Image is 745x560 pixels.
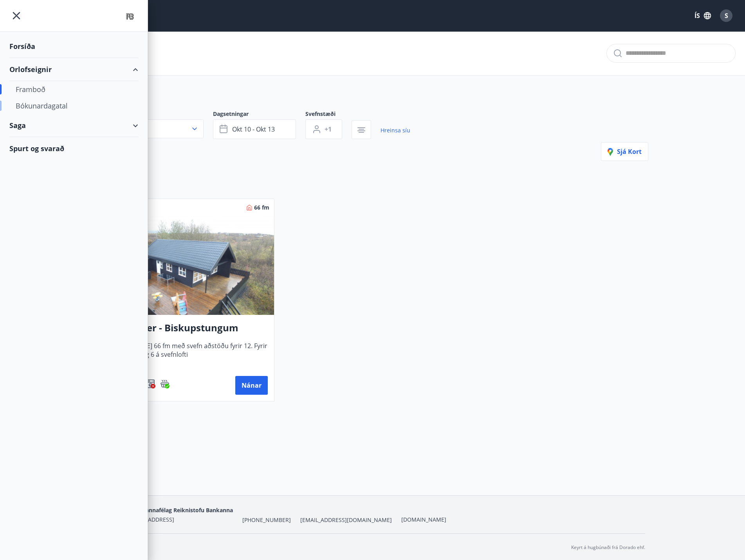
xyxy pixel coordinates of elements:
[325,125,332,134] span: +1
[601,142,648,161] button: Sjá kort
[232,125,275,134] span: okt 10 - okt 13
[124,516,174,523] span: [STREET_ADDRESS]
[146,379,155,388] img: Dl16BY4EX9PAW649lg1C3oBuIaAsR6QVDQBO2cTm.svg
[104,321,268,335] h3: Brekkubær - Biskupstungum
[97,110,213,119] span: Svæði
[571,544,645,551] p: Keyrt á hugbúnaði frá Dorado ehf.
[9,137,138,160] div: Spurt og svarað
[213,110,305,119] span: Dagsetningar
[124,506,233,514] span: Starfsmannafélag Reiknistofu Bankanna
[9,9,23,23] button: menu
[213,119,296,139] button: okt 10 - okt 13
[235,376,268,395] button: Nánar
[97,119,204,138] button: Allt
[104,341,268,367] span: [PERSON_NAME] 66 fm með svefn aðstöðu fyrir 12. Fyrir 6 í rúmmum og 6 á svefnlofti
[16,98,132,114] div: Bókunardagatal
[9,114,138,137] div: Saga
[121,9,138,24] img: union_logo
[300,516,392,524] span: [EMAIL_ADDRESS][DOMAIN_NAME]
[717,6,736,25] button: S
[242,516,291,524] span: [PHONE_NUMBER]
[401,516,446,523] a: [DOMAIN_NAME]
[16,81,132,98] div: Framboð
[381,122,410,139] a: Hreinsa síu
[97,216,274,315] img: Paella dish
[146,379,155,388] div: Þvottavél
[305,110,352,119] span: Svefnstæði
[9,58,138,81] div: Orlofseignir
[725,11,728,20] span: S
[9,35,138,58] div: Forsíða
[254,204,269,211] span: 66 fm
[160,379,170,388] div: Heitur pottur
[160,379,170,388] img: h89QDIuHlAdpqTriuIvuEWkTH976fOgBEOOeu1mi.svg
[305,119,342,139] button: +1
[690,9,715,23] button: ÍS
[608,147,642,156] span: Sjá kort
